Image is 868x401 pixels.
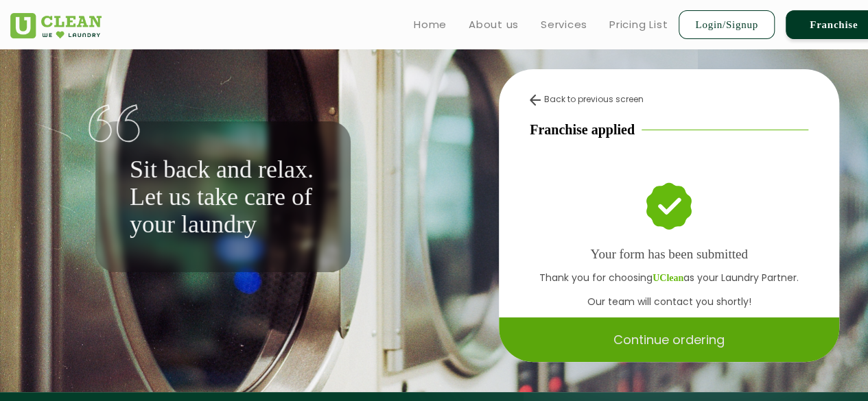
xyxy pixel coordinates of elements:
a: Services [541,16,587,33]
a: About us [469,16,519,33]
p: Thank you for choosing as your Laundry Partner. Our team will contact you shortly! Thank You [530,266,808,338]
p: Franchise applied [530,119,635,140]
img: UClean Laundry and Dry Cleaning [10,13,102,38]
b: Your form has been submitted [590,247,747,261]
div: Back to previous screen [530,93,808,106]
p: Sit back and relax. Let us take care of your laundry [130,156,316,238]
img: back-arrow.svg [530,95,541,106]
b: UClean [653,273,683,283]
a: Login/Signup [679,10,775,39]
p: Continue ordering [613,328,725,352]
a: Pricing List [609,16,668,33]
img: quote-img [89,104,140,143]
a: Home [414,16,447,33]
img: success [647,183,691,230]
